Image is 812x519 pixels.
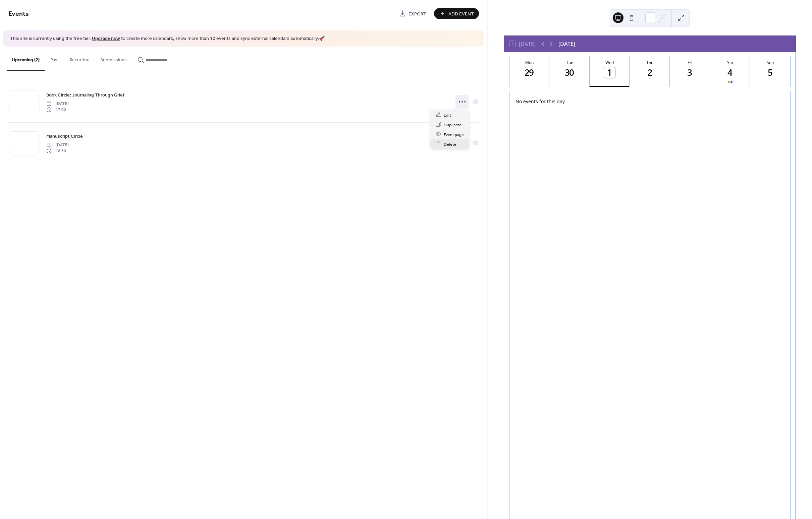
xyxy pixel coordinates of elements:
[564,67,575,78] div: 30
[95,47,132,70] button: Submissions
[45,47,64,70] button: Past
[558,40,575,48] div: [DATE]
[10,36,325,42] span: This site is currently using the free tier. to create more calendars, show more than 10 events an...
[509,56,550,87] button: Mon29
[524,67,535,78] div: 29
[511,60,548,65] div: Mon
[710,56,750,87] button: Sat4
[592,60,628,65] div: Wed
[444,131,464,138] span: Event page
[712,60,748,65] div: Sat
[604,67,615,78] div: 1
[510,93,789,109] div: No events for this day
[549,56,590,87] button: Tue30
[590,56,630,87] button: Wed1
[724,67,736,78] div: 4
[672,60,708,65] div: Fri
[444,141,456,148] span: Delete
[64,47,95,70] button: Recurring
[644,67,655,78] div: 2
[394,8,431,19] a: Export
[434,8,479,19] button: Add Event
[670,56,710,87] button: Fri3
[630,56,670,87] button: Thu2
[46,91,124,99] a: Book Circle: Journaling Through Grief
[444,121,462,128] span: Duplicate
[46,148,69,154] span: 18:30
[46,107,69,113] span: 17:00
[632,60,668,65] div: Thu
[46,132,83,140] a: Manuscript Circle
[765,67,776,78] div: 5
[7,47,45,71] button: Upcoming (2)
[750,56,790,87] button: Sun5
[46,101,69,107] span: [DATE]
[752,60,788,65] div: Sun
[409,10,426,17] span: Export
[46,133,83,140] span: Manuscript Circle
[685,67,696,78] div: 3
[8,7,29,20] span: Events
[92,34,120,43] a: Upgrade now
[551,60,588,65] div: Tue
[444,112,451,119] span: Edit
[448,10,474,17] span: Add Event
[46,142,69,148] span: [DATE]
